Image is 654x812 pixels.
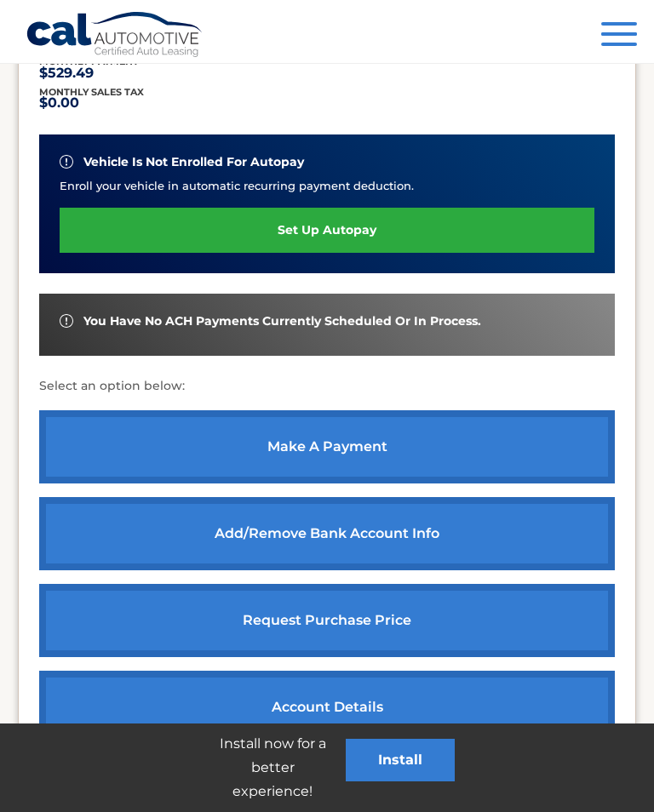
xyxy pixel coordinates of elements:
[83,155,304,169] span: vehicle is not enrolled for autopay
[39,99,144,107] p: $0.00
[39,86,144,98] span: Monthly sales Tax
[60,177,594,194] p: Enroll your vehicle in automatic recurring payment deduction.
[83,314,481,329] span: You have no ACH payments currently scheduled or in process.
[346,739,455,781] button: Install
[199,732,346,803] p: Install now for a better experience!
[26,11,204,60] a: Cal Automotive
[60,155,73,169] img: alert-white.svg
[39,584,615,657] a: request purchase price
[601,22,637,50] button: Menu
[60,314,73,328] img: alert-white.svg
[39,671,615,744] a: account details
[39,497,615,570] a: Add/Remove bank account info
[39,69,139,77] p: $529.49
[39,410,615,483] a: make a payment
[39,376,615,397] p: Select an option below:
[60,208,594,253] a: set up autopay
